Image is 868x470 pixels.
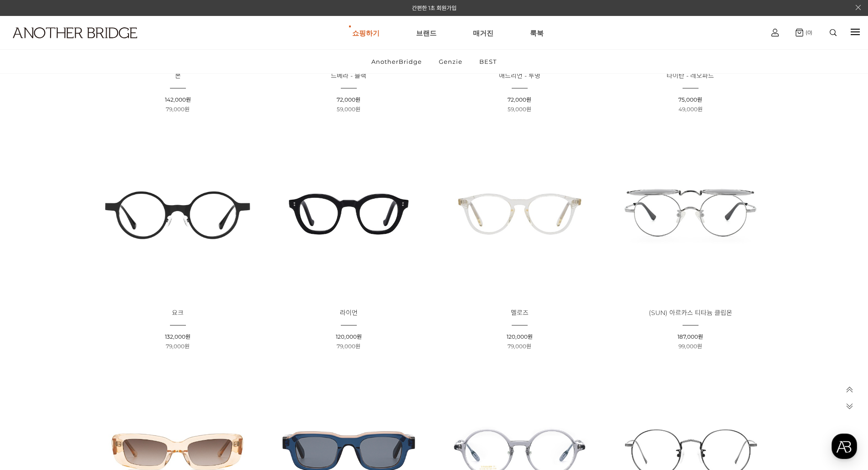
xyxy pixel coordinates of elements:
[60,289,118,312] a: 대화
[3,289,60,312] a: 홈
[340,310,358,316] a: 라이먼
[165,333,190,340] span: 132,000원
[416,16,437,49] a: 브랜드
[803,29,812,36] span: (0)
[96,132,260,296] img: 요크 글라스 - 트렌디한 디자인의 유니크한 안경 이미지
[412,5,457,11] a: 간편한 1초 회원가입
[5,27,135,61] a: logo
[499,72,540,80] span: 애드리언 - 투명
[337,343,360,350] span: 79,000원
[331,72,366,79] a: 드베라 - 블랙
[175,72,181,80] span: 본
[437,132,602,296] img: 멜로즈 - 투명 안경, 다양한 스타일에 어울리는 상품 이미지
[337,106,360,113] span: 59,000원
[118,289,175,312] a: 설정
[508,96,531,103] span: 72,000원
[649,310,732,316] a: (SUN) 아르카스 티타늄 클립온
[678,106,703,113] span: 49,000원
[649,309,732,317] span: (SUN) 아르카스 티타늄 클립온
[530,16,544,49] a: 룩북
[511,310,529,316] a: 멜로즈
[166,343,190,350] span: 79,000원
[340,309,358,317] span: 라이먼
[331,72,366,80] span: 드베라 - 블랙
[678,96,702,103] span: 75,000원
[352,16,380,49] a: 쇼핑하기
[508,343,531,350] span: 79,000원
[508,106,531,113] span: 59,000원
[796,29,812,36] a: (0)
[678,343,702,350] span: 99,000원
[608,132,773,296] img: ARKAS TITANIUM CLIP-ON 선글라스 - 티타늄 소재와 세련된 디자인의 클립온 이미지
[678,333,703,340] span: 187,000원
[431,50,470,73] a: Genzie
[499,72,540,79] a: 애드리언 - 투명
[83,303,94,310] span: 대화
[337,96,360,103] span: 72,000원
[267,132,431,296] img: ライマン 블랙 글라스 - 다양한 스타일에 어울리는 세련된 디자인의 아이웨어 이미지
[29,303,34,310] span: 홈
[507,333,533,340] span: 120,000원
[667,72,714,79] a: 타이탄 - 레오파드
[796,29,803,36] img: cart
[667,72,714,80] span: 타이탄 - 레오파드
[13,27,137,38] img: logo
[141,303,152,310] span: 설정
[166,106,190,113] span: 79,000원
[771,29,779,36] img: cart
[473,16,493,49] a: 매거진
[165,96,191,103] span: 142,000원
[172,309,184,317] span: 요크
[472,50,504,73] a: BEST
[336,333,362,340] span: 120,000원
[511,309,529,317] span: 멜로즈
[364,50,430,73] a: AnotherBridge
[830,29,837,36] img: search
[172,310,184,316] a: 요크
[175,72,181,79] a: 본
